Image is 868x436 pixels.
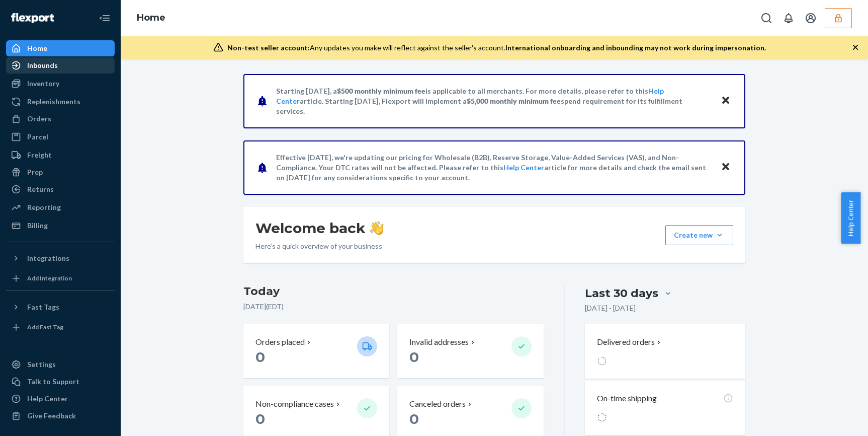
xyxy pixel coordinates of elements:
div: Replenishments [27,97,80,107]
div: Any updates you make will reflect against the seller's account. [227,43,766,53]
div: Prep [27,167,43,177]
img: Flexport logo [11,13,54,23]
div: Freight [27,150,52,160]
button: Fast Tags [6,299,115,315]
span: $5,000 monthly minimum fee [467,97,561,105]
div: Orders [27,114,51,124]
a: Home [6,40,115,56]
button: Give Feedback [6,408,115,424]
a: Reporting [6,199,115,215]
p: Canceled orders [409,398,466,410]
button: Help Center [841,192,860,244]
a: Parcel [6,129,115,145]
span: International onboarding and inbounding may not work during impersonation. [505,43,766,52]
a: Orders [6,111,115,127]
div: Parcel [27,132,48,142]
div: Reporting [27,202,61,212]
div: Last 30 days [585,285,658,301]
p: Orders placed [255,336,305,348]
span: $500 monthly minimum fee [337,87,425,95]
a: Add Fast Tag [6,319,115,335]
div: Billing [27,221,48,231]
a: Talk to Support [6,374,115,390]
div: Add Fast Tag [27,323,63,331]
h1: Welcome back [255,219,384,237]
span: Non-test seller account: [227,43,310,52]
p: Invalid addresses [409,336,469,348]
a: Billing [6,217,115,234]
img: hand-wave emoji [370,221,384,235]
button: Close [719,94,732,108]
button: Delivered orders [597,336,663,348]
div: Help Center [27,394,68,404]
a: Prep [6,164,115,180]
a: Help Center [503,163,544,172]
button: Create new [665,225,733,245]
span: 0 [255,348,265,366]
p: Starting [DATE], a is applicable to all merchants. For more details, please refer to this article... [276,86,711,116]
a: Freight [6,147,115,163]
a: Add Integration [6,270,115,286]
span: 0 [255,410,265,427]
p: Non-compliance cases [255,398,334,410]
div: Give Feedback [27,411,76,421]
div: Returns [27,184,54,194]
button: Open notifications [778,8,799,28]
p: Effective [DATE], we're updating our pricing for Wholesale (B2B), Reserve Storage, Value-Added Se... [276,153,711,183]
button: Close Navigation [95,8,115,28]
div: Inbounds [27,60,58,70]
p: [DATE] - [DATE] [585,303,636,313]
button: Close [719,160,732,175]
button: Orders placed 0 [243,324,389,378]
h3: Today [243,283,544,300]
a: Inbounds [6,57,115,74]
a: Inventory [6,76,115,92]
a: Home [137,12,165,23]
div: Settings [27,359,56,370]
p: Here’s a quick overview of your business [255,241,384,251]
a: Help Center [6,391,115,407]
button: Integrations [6,250,115,266]
div: Home [27,43,47,53]
div: Fast Tags [27,302,59,312]
a: Returns [6,181,115,197]
button: Open account menu [801,8,821,28]
div: Talk to Support [27,377,79,387]
a: Replenishments [6,94,115,110]
a: Settings [6,356,115,373]
div: Integrations [27,253,69,263]
button: Invalid addresses 0 [397,324,543,378]
div: Inventory [27,79,59,89]
p: [DATE] ( EDT ) [243,302,544,312]
span: 0 [409,410,419,427]
button: Open Search Box [756,8,776,28]
ol: breadcrumbs [129,4,173,33]
p: On-time shipping [597,393,657,404]
div: Add Integration [27,274,72,282]
span: 0 [409,348,419,366]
